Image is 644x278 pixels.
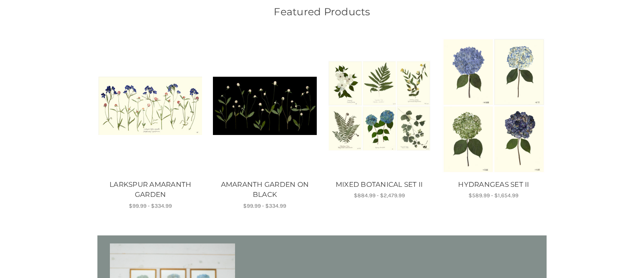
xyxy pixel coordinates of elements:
img: Unframed [99,77,202,135]
h2: Featured Products [97,4,547,20]
span: $589.99 - $1,654.99 [469,192,518,199]
a: AMARANTH GARDEN ON BLACK, Price range from $99.99 to $334.99 [212,180,318,200]
a: LARKSPUR AMARANTH GARDEN, Price range from $99.99 to $334.99 [99,38,202,174]
span: $99.99 - $334.99 [243,202,286,209]
span: $884.99 - $2,479.99 [354,192,405,199]
a: MIXED BOTANICAL SET II, Price range from $884.99 to $2,479.99 [328,38,431,174]
a: MIXED BOTANICAL SET II, Price range from $884.99 to $2,479.99 [326,180,432,190]
img: Unframed [328,60,431,151]
a: AMARANTH GARDEN ON BLACK, Price range from $99.99 to $334.99 [213,38,316,174]
span: $99.99 - $334.99 [129,202,172,209]
img: Unframed [442,38,545,174]
img: Unframed [213,77,316,135]
a: HYDRANGEAS SET II, Price range from $589.99 to $1,654.99 [441,180,547,190]
a: LARKSPUR AMARANTH GARDEN, Price range from $99.99 to $334.99 [97,180,203,200]
a: HYDRANGEAS SET II, Price range from $589.99 to $1,654.99 [442,38,545,174]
